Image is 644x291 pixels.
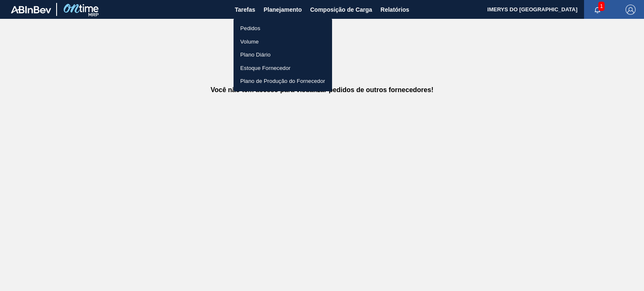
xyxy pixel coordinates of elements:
a: Estoque Fornecedor [234,62,332,75]
a: Plano de Produção do Fornecedor [234,75,332,88]
a: Volume [234,35,332,49]
a: Pedidos [234,22,332,35]
a: Plano Diário [234,48,332,62]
